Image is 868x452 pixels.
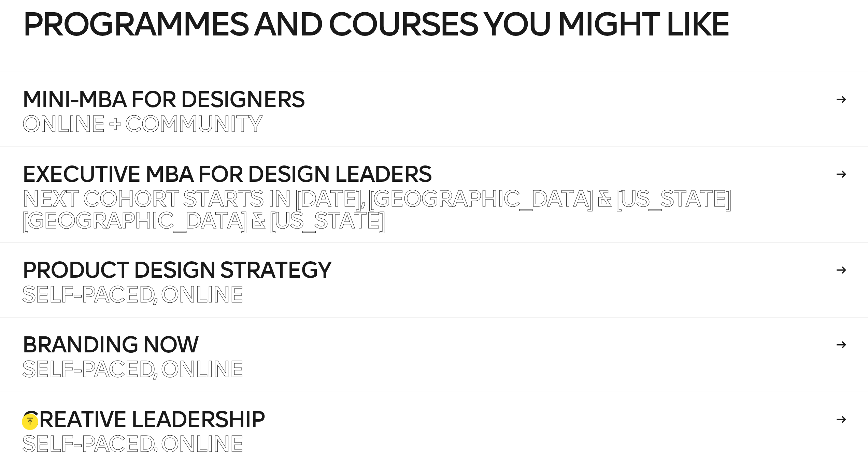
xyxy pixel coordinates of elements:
[22,281,243,308] span: Self-paced, Online
[22,409,835,431] h4: Creative Leadership
[22,259,835,281] h4: Product Design Strategy
[22,4,729,44] span: programmes and courses you might like
[22,185,731,212] span: Next Cohort Starts in [DATE], [GEOGRAPHIC_DATA] & [US_STATE]
[22,89,835,111] h4: Mini-MBA for Designers
[22,163,835,185] h4: Executive MBA for Design Leaders
[22,356,243,383] span: Self-paced, Online
[22,111,262,137] span: Online + Community
[22,334,835,356] h4: Branding Now
[22,207,385,234] span: [GEOGRAPHIC_DATA] & [US_STATE]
